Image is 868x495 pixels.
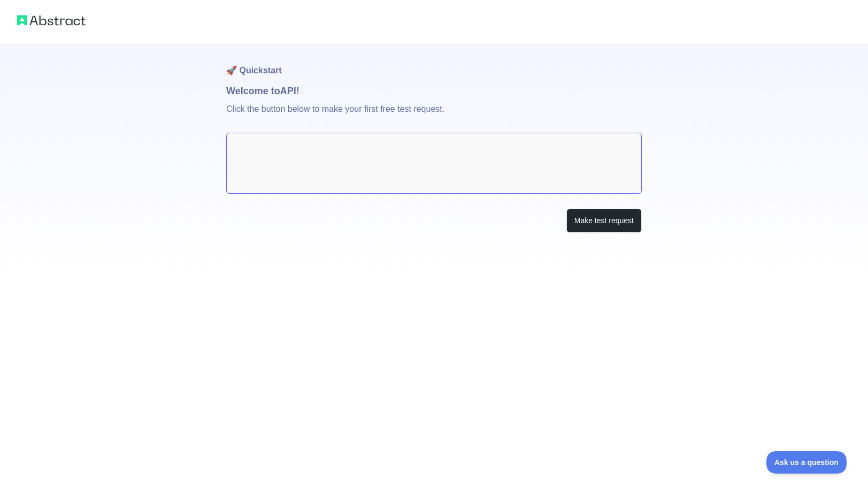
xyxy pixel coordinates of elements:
button: Make test request [566,209,642,233]
iframe: Toggle Customer Support [766,451,847,474]
img: Abstract logo [17,13,86,28]
h1: 🚀 Quickstart [226,43,642,83]
h1: Welcome to API! [226,83,642,98]
p: Click the button below to make your first free test request. [226,98,642,133]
